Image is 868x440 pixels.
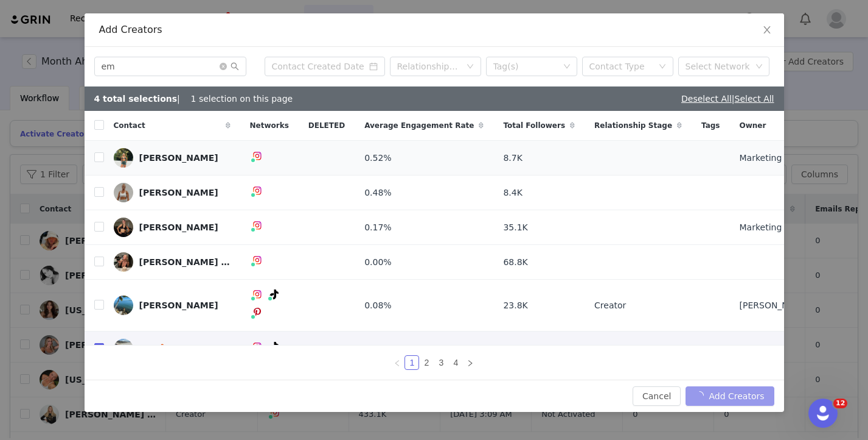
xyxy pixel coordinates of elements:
[686,60,751,73] div: Select Network
[99,23,769,37] div: Add Creators
[740,221,810,234] span: Marketing MSCR
[503,186,522,199] span: 8.4K
[139,257,231,267] div: [PERSON_NAME] Case
[220,63,227,70] i: icon: close-circle
[503,299,527,312] span: 23.8K
[390,355,404,370] li: Previous Page
[503,221,527,234] span: 35.1K
[114,296,133,315] img: e2c982e8-9cdd-4c4d-8a8a-af6949c7306e.jpg
[114,183,231,202] a: [PERSON_NAME]
[448,355,463,370] li: 4
[114,218,133,237] img: 305c59a3-a3a8-4428-ac65-bcd139d01a78.jpg
[405,356,418,369] a: 1
[467,360,474,367] i: icon: right
[114,148,133,168] img: 6a18f64b-1388-41d5-aee5-6b3885c1aadf.jpg
[114,339,133,358] img: 9ec2badc-eaff-4c9e-b6cf-e39e80a4083b.jpg
[732,94,774,104] span: |
[750,13,784,48] button: Close
[755,63,763,71] i: icon: down
[397,60,460,73] div: Relationship Stage
[231,62,239,71] i: icon: search
[563,63,571,71] i: icon: down
[364,342,391,355] span: 0.21%
[503,152,522,165] span: 8.7K
[139,153,218,163] div: [PERSON_NAME]
[369,62,378,71] i: icon: calendar
[364,186,391,199] span: 0.48%
[252,186,262,196] img: instagram.svg
[394,360,401,367] i: icon: left
[114,183,133,202] img: a4b6fcea-c269-4f68-864c-05cb61a6cf2f--s.jpg
[434,356,448,369] a: 3
[594,120,672,131] span: Relationship Stage
[114,339,231,358] a: Em 🧚🏼
[434,355,448,370] li: 3
[740,152,810,165] span: Marketing MSCR
[252,342,262,352] img: instagram.svg
[463,355,477,370] li: Next Page
[589,60,653,73] div: Contact Type
[701,120,720,131] span: Tags
[364,152,391,165] span: 0.52%
[493,60,559,73] div: Tag(s)
[364,299,391,312] span: 0.08%
[681,94,732,104] a: Deselect All
[503,342,522,355] span: 6.5K
[250,120,289,131] span: Networks
[114,252,133,272] img: 1ea1970f-eca8-4576-9df0-a0dad33b8d65--s.jpg
[94,57,246,76] input: Search...
[114,120,145,131] span: Contact
[740,299,810,312] span: [PERSON_NAME]
[762,25,772,35] i: icon: close
[808,399,838,428] iframe: Intercom live chat
[364,256,391,269] span: 0.00%
[420,356,433,369] a: 2
[114,148,231,168] a: [PERSON_NAME]
[467,63,474,71] i: icon: down
[633,386,681,406] button: Cancel
[139,344,167,353] div: Em 🧚🏼
[740,120,766,131] span: Owner
[740,342,810,355] span: [PERSON_NAME]
[114,296,231,315] a: [PERSON_NAME]
[139,188,218,197] div: [PERSON_NAME]
[114,252,231,272] a: [PERSON_NAME] Case
[252,221,262,230] img: instagram.svg
[503,256,527,269] span: 68.8K
[265,57,385,76] input: Contact Created Date
[364,221,391,234] span: 0.17%
[94,94,178,104] b: 4 total selections
[139,222,218,232] div: [PERSON_NAME]
[308,120,345,131] span: DELETED
[419,355,434,370] li: 2
[735,94,774,104] a: Select All
[252,255,262,265] img: instagram.svg
[252,289,262,299] img: instagram.svg
[833,399,847,408] span: 12
[449,356,462,369] a: 4
[503,120,565,131] span: Total Followers
[659,63,666,71] i: icon: down
[114,218,231,237] a: [PERSON_NAME]
[594,299,626,312] span: Creator
[364,120,474,131] span: Average Engagement Rate
[139,300,218,310] div: [PERSON_NAME]
[94,93,293,105] div: | 1 selection on this page
[404,355,419,370] li: 1
[252,151,262,161] img: instagram.svg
